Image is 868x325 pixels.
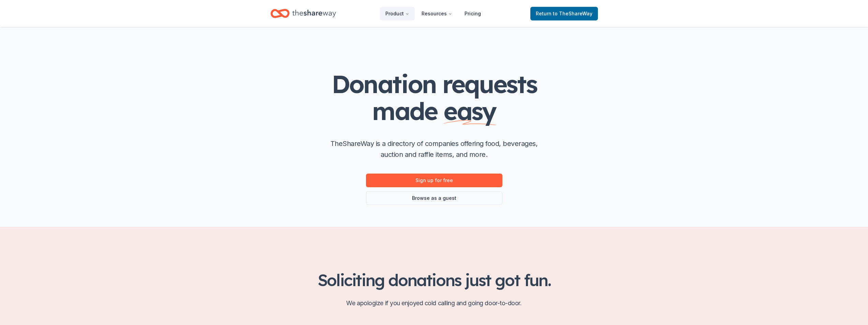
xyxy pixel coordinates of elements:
button: Resources [416,7,458,20]
a: Pricing [459,7,486,20]
a: Browse as a guest [366,191,502,205]
span: easy [443,95,496,126]
button: Product [380,7,415,20]
a: Returnto TheShareWay [530,7,598,20]
a: Sign up for free [366,174,502,187]
h1: Donation requests made [298,71,571,124]
p: We apologize if you enjoyed cold calling and going door-to-door. [270,298,598,309]
h2: Soliciting donations just got fun. [270,270,598,290]
nav: Main [380,5,486,21]
p: TheShareWay is a directory of companies offering food, beverages, auction and raffle items, and m... [325,138,543,160]
span: to TheShareWay [553,11,592,16]
a: Home [270,5,336,21]
span: Return [536,10,592,18]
